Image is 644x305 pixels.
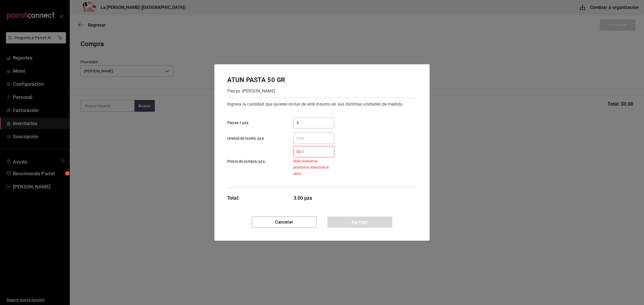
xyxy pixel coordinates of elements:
p: Solo números positivos mayores a cero. [293,158,334,177]
div: Total: [227,194,240,202]
span: Unidad de receta: pza [227,136,264,141]
span: Piezas 1 pza [227,120,249,126]
div: Ingresa la cantidad que quieres incluir de este insumo en sus distintas unidades de medida. [227,100,417,109]
input: Piezas 1 pza [293,120,334,126]
input: Solo números positivos mayores a cero.Precio de compra: pza [293,148,334,155]
span: 3.00 pza [294,194,335,202]
div: ATUN PASTA 50 GR [227,75,285,85]
button: Cancelar [252,217,317,228]
div: Piezas - [PERSON_NAME] [227,87,285,95]
span: Precio de compra: pza [227,159,265,164]
input: Unidad de receta: pza [293,135,334,142]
